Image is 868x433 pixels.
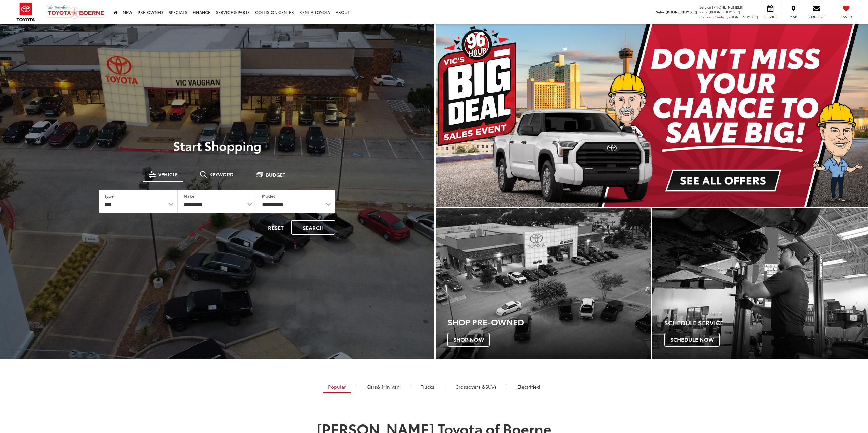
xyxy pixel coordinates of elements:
span: [PHONE_NUMBER] [709,9,740,14]
span: Collision Center [699,14,726,19]
span: & Minivan [377,383,400,390]
a: Schedule Service Schedule Now [652,208,868,359]
button: Reset [262,220,290,235]
span: Parts [699,9,708,14]
span: [PHONE_NUMBER] [727,14,758,19]
span: Saved [839,14,854,19]
span: Schedule Now [664,333,720,347]
li: | [354,383,358,390]
div: Toyota [652,208,868,359]
span: Contact [809,14,825,19]
span: [PHONE_NUMBER] [712,4,744,10]
span: [PHONE_NUMBER] [666,9,697,14]
h4: Schedule Service [664,320,868,326]
h3: Shop Pre-Owned [447,317,651,326]
label: Type [104,193,114,199]
span: Map [786,14,801,19]
a: Electrified [512,381,545,392]
a: Cars [362,381,405,392]
a: Shop Pre-Owned Shop Now [436,208,651,359]
button: Search [291,220,335,235]
li: | [505,383,509,390]
span: Service [699,4,711,10]
label: Model [262,193,275,199]
li: | [443,383,447,390]
div: Toyota [436,208,651,359]
a: SUVs [450,381,502,392]
li: | [408,383,412,390]
a: Trucks [415,381,440,392]
span: Vehicle [158,172,178,177]
span: Keyword [209,172,234,177]
label: Make [183,193,194,199]
span: Sales [656,9,665,14]
span: Service [763,14,778,19]
span: Crossovers & [455,383,485,390]
span: Shop Now [447,333,490,347]
span: Budget [266,172,285,177]
img: Vic Vaughan Toyota of Boerne [47,5,105,19]
p: Start Shopping [29,139,406,152]
a: Popular [323,381,351,393]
